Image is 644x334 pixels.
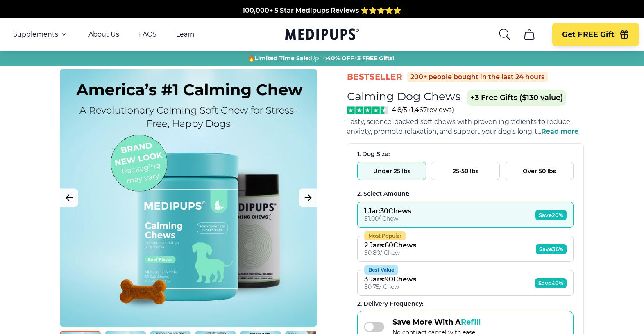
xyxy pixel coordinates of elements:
span: ... [537,128,578,135]
div: 1. Dog Size: [357,150,574,158]
span: Save 36% [536,244,567,254]
h1: Calming Dog Chews [347,89,460,103]
span: 2 . Delivery Frequency: [357,300,423,307]
div: $ 0.80 / Chew [364,249,416,256]
div: Best Value [364,265,398,275]
span: BestSeller [347,71,402,82]
button: Next Image [299,189,317,207]
button: cart [519,25,539,44]
button: 1 Jar:30Chews$1.00/ ChewSave20% [357,202,574,228]
a: Medipups [285,27,359,43]
span: Read more [541,128,578,135]
span: Made In The [GEOGRAPHIC_DATA] from domestic & globally sourced ingredients [186,14,458,22]
button: 25-50 lbs [431,162,500,180]
span: 🔥 Up To + [248,54,394,62]
span: anxiety, promote relaxation, and support your dog’s long-t [347,128,537,135]
a: FAQS [139,30,156,39]
span: Tasty, science-backed soft chews with proven ingredients to reduce [347,118,570,126]
img: Stars - 4.8 [347,106,388,114]
button: Most Popular2 Jars:60Chews$0.80/ ChewSave36% [357,236,574,262]
span: Save 20% [535,210,567,220]
div: 3 Jars : 90 Chews [364,275,416,283]
div: 1 Jar : 30 Chews [364,207,411,215]
div: 2. Select Amount: [357,190,574,198]
a: About Us [88,30,119,39]
a: Learn [176,30,195,39]
span: Save More With A [392,318,481,327]
span: Get FREE Gift [562,30,615,39]
span: 100,000+ 5 Star Medipups Reviews ⭐️⭐️⭐️⭐️⭐️ [243,4,401,12]
span: Supplements [13,30,58,39]
button: Over 50 lbs [505,162,574,180]
button: Previous Image [60,189,78,207]
div: 2 Jars : 60 Chews [364,241,416,249]
span: +3 Free Gifts ($130 value) [467,90,566,106]
div: 200+ people bought in the last 24 hours [407,72,548,82]
span: Refill [461,318,481,327]
div: $ 0.75 / Chew [364,283,416,291]
button: Best Value3 Jars:90Chews$0.75/ ChewSave40% [357,270,574,296]
button: search [498,28,511,41]
span: Save 40% [535,278,567,288]
button: Supplements [13,30,69,39]
button: Get FREE Gift [552,23,639,46]
span: 4.8/5 ( 1,467 reviews) [392,106,454,114]
div: $ 1.00 / Chew [364,215,411,222]
div: Most Popular [364,231,406,240]
button: Under 25 lbs [357,162,426,180]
